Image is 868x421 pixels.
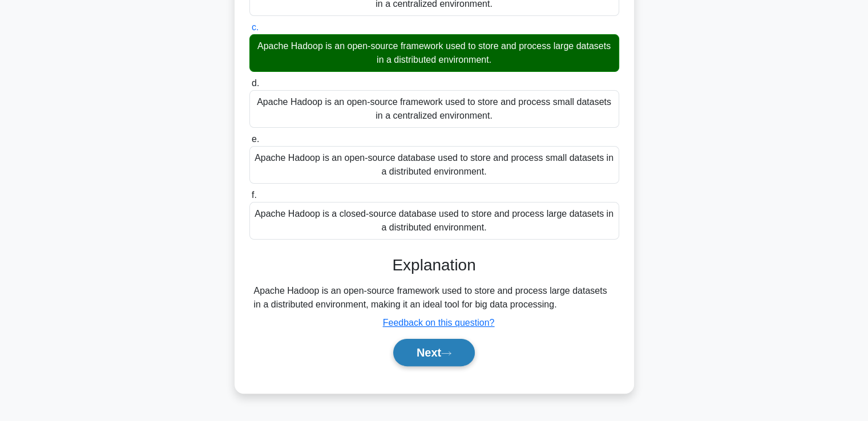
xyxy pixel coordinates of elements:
[252,22,259,32] span: c.
[383,318,495,327] a: Feedback on this question?
[252,134,259,144] span: e.
[249,202,619,240] div: Apache Hadoop is a closed-source database used to store and process large datasets in a distribut...
[249,146,619,184] div: Apache Hadoop is an open-source database used to store and process small datasets in a distribute...
[252,78,259,88] span: d.
[256,256,612,275] h3: Explanation
[252,190,257,200] span: f.
[254,284,615,311] div: Apache Hadoop is an open-source framework used to store and process large datasets in a distribut...
[249,34,619,72] div: Apache Hadoop is an open-source framework used to store and process large datasets in a distribut...
[249,90,619,128] div: Apache Hadoop is an open-source framework used to store and process small datasets in a centraliz...
[393,339,475,366] button: Next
